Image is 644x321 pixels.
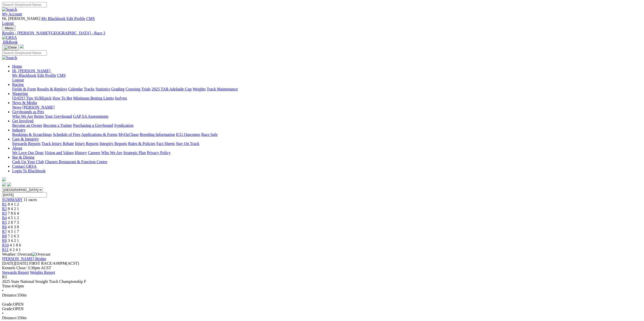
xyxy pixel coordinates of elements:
[2,211,7,215] a: R3
[2,56,17,60] img: Search
[2,225,7,229] a: R6
[12,105,21,109] a: News
[86,16,95,21] a: CMS
[2,229,7,234] a: R7
[41,16,66,21] a: My Blackbook
[118,132,139,137] a: MyOzChase
[12,87,642,91] div: Racing
[2,316,17,320] span: Distance:
[2,248,9,252] span: R11
[73,123,113,128] a: Purchasing a Greyhound
[12,123,42,128] a: Become an Owner
[12,155,34,159] a: Bar & Dining
[2,2,47,7] input: Search
[126,87,140,91] a: Coursing
[2,257,46,261] a: [PERSON_NAME] Bridge
[2,284,12,288] span: Time:
[10,243,21,247] span: 4 1 8 6
[68,87,83,91] a: Calendar
[5,26,13,30] span: Menu
[193,87,206,91] a: Weights
[8,220,19,225] span: 2 8 7 3
[37,87,67,91] a: Results & Replays
[2,279,642,284] div: 2025 State National Straight Track Championship F
[88,151,100,155] a: Careers
[8,211,19,215] span: 7 8 6 4
[2,26,15,31] button: Toggle navigation
[30,270,55,275] a: Weights Report
[34,96,51,100] a: SUREpick
[12,132,642,137] div: Industry
[29,261,79,265] span: 4:00PM(ACST)
[75,151,87,155] a: History
[2,220,7,225] a: R5
[73,96,114,100] a: Minimum Betting Limits
[2,177,6,181] img: logo-grsa-white.png
[2,21,14,25] a: Logout
[32,252,50,257] img: Overcast
[2,45,19,50] button: Toggle navigation
[8,234,19,238] span: 7 2 6 3
[53,96,72,100] a: How To Bet
[2,216,7,220] a: R4
[24,197,37,202] span: 11 races
[12,137,39,141] a: Care & Integrity
[75,141,98,146] a: Injury Reports
[2,293,642,298] div: 350m
[2,266,642,270] div: Kennels Close: 3:30pm ACST
[10,248,21,252] span: 6 2 4 1
[2,234,7,238] a: R8
[12,151,44,155] a: We Love Our Dogs
[12,146,22,150] a: About
[8,238,19,243] span: 3 4 2 1
[2,311,4,315] span: •
[12,105,642,110] div: News & Media
[12,132,52,137] a: Bookings & Scratchings
[2,243,9,247] a: R10
[12,114,642,119] div: Greyhounds as Pets
[2,182,6,186] img: facebook.svg
[41,141,74,146] a: Track Injury Rebate
[12,164,36,168] a: Contact GRSA
[34,114,72,118] a: Retire Your Greyhound
[2,275,7,279] span: R3
[53,132,80,137] a: Schedule of Fees
[2,202,7,206] span: R1
[8,229,19,234] span: 4 5 1 7
[2,270,29,275] a: Stewards Report
[12,96,642,101] div: Wagering
[2,12,22,16] a: My Account
[2,207,7,211] a: R2
[2,31,642,35] a: Results - [PERSON_NAME][GEOGRAPHIC_DATA] - Race 3
[3,40,18,44] span: BlkBook
[12,82,24,87] a: Racing
[201,132,217,137] a: Race Safe
[22,105,54,109] a: [PERSON_NAME]
[67,16,85,21] a: Edit Profile
[2,302,642,307] div: OPEN
[29,261,53,265] span: FIRST RACE:
[123,151,146,155] a: Strategic Plan
[37,73,56,78] a: Edit Profile
[101,151,122,155] a: Who We Are
[176,132,200,137] a: ICG Outcomes
[2,293,17,297] span: Distance:
[176,141,199,146] a: Stay On Track
[12,160,44,164] a: Cash Up Your Club
[12,151,642,155] div: About
[2,284,642,288] div: 4:43pm
[12,96,33,100] a: [DATE] Tips
[12,119,33,123] a: Get Involved
[2,238,7,243] a: R9
[2,261,15,265] span: [DATE]
[84,87,95,91] a: Tracks
[45,151,74,155] a: Vision and Values
[156,141,175,146] a: Fact Sheets
[2,307,642,311] div: OPEN
[8,225,19,229] span: 4 6 3 8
